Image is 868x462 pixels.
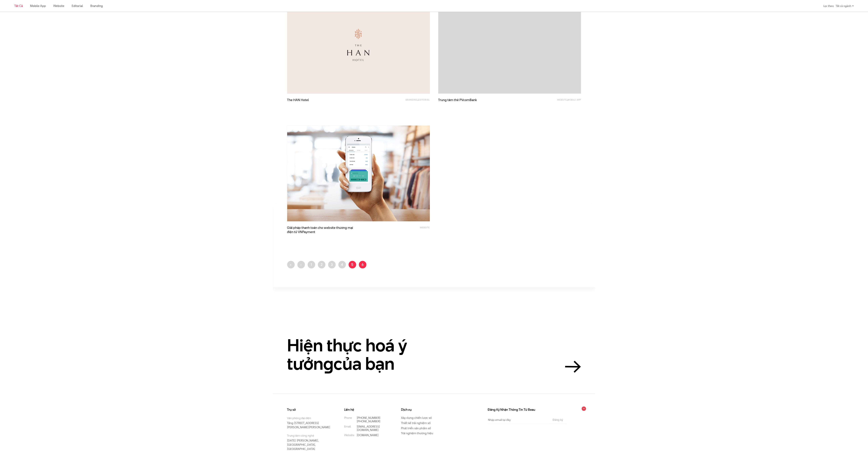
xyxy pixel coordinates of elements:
[287,408,331,411] h3: Trụ sở
[287,126,430,221] img: VNPayment - eCommerce Payment Solution
[287,416,331,429] p: Tầng [STREET_ADDRESS][PERSON_NAME][PERSON_NAME]
[344,433,354,437] small: Website
[344,425,351,428] small: Email
[357,419,381,423] a: [PHONE_NUMBER]
[357,416,381,420] a: [PHONE_NUMBER]
[438,98,505,106] a: Trung tâm thẻ PVcomBank
[293,98,300,102] span: HAN
[401,421,431,425] a: Thiết kế trải nghiệm số
[349,261,356,268] a: 5
[373,98,430,105] div: ,
[300,262,302,267] span: ‹
[287,98,293,102] span: The
[323,352,334,376] en: g
[488,416,549,424] input: Nhập email tại đây
[568,98,581,101] a: Mobile app
[488,408,567,411] h3: Đăng Ký Nhận Thông Tin Từ Beau
[287,98,354,106] a: The HAN Hotel
[287,336,438,373] h2: Hiện thực hoá ý tưởn của bạn
[344,416,352,420] small: Phone
[344,408,388,411] h3: Liên hệ
[406,98,418,101] a: Branding
[287,434,331,438] small: Trung tâm công nghệ
[524,98,581,105] div: ,
[401,431,433,435] a: Trải nghiệm thương hiệu
[318,261,325,268] a: 2
[448,98,453,102] span: tâm
[418,98,430,101] a: Editorial
[557,98,567,101] a: Website
[438,98,447,102] span: Trung
[287,226,354,234] a: Giải pháp thanh toán cho website thương mạiđiện tử VNPayment
[401,408,444,411] h3: Dịch vụ
[401,416,432,420] a: Xây dựng chiến lược số
[454,98,459,102] span: thẻ
[287,336,581,373] a: Hiện thực hoá ý tưởngcủa bạn
[420,226,430,229] a: Website
[357,425,380,432] a: [EMAIL_ADDRESS][DOMAIN_NAME]
[460,98,477,102] span: PVcomBank
[287,416,331,420] small: Văn phòng đại diện
[338,261,346,268] a: 4
[287,434,331,451] p: [DATE] [PERSON_NAME], [GEOGRAPHIC_DATA], [GEOGRAPHIC_DATA]
[287,230,315,234] span: điện tử VNPayment
[301,98,309,102] span: Hotel
[290,262,292,267] span: «
[287,226,354,234] span: Giải pháp thanh toán cho website thương mại
[357,433,379,437] a: [DOMAIN_NAME]
[552,418,564,421] input: Đăng ký
[308,261,315,268] a: 1
[401,426,431,430] a: Phát triển sản phẩm số
[328,261,336,268] a: 3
